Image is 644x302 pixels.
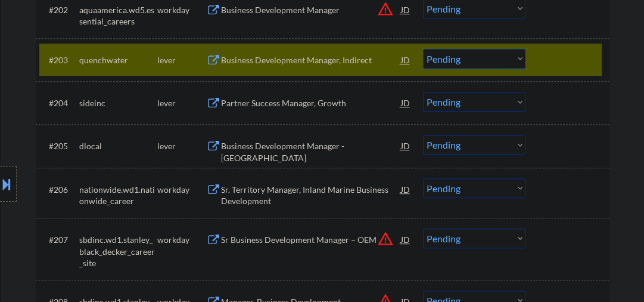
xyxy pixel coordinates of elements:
[221,54,401,66] div: Business Development Manager, Indirect
[221,97,401,109] div: Partner Success Manager, Growth
[400,229,412,250] div: JD
[221,140,401,164] div: Business Development Manager - [GEOGRAPHIC_DATA]
[400,92,412,113] div: JD
[400,135,412,156] div: JD
[377,230,394,247] button: warning_amber
[221,234,401,246] div: Sr Business Development Manager – OEM
[79,4,157,27] div: aquaamerica.wd5.essential_careers
[221,184,401,207] div: Sr. Territory Manager, Inland Marine Business Development
[79,54,157,66] div: quenchwater
[49,54,70,66] div: #203
[157,4,206,16] div: workday
[400,178,412,200] div: JD
[49,4,70,16] div: #202
[157,54,206,66] div: lever
[377,1,394,17] button: warning_amber
[221,4,401,16] div: Business Development Manager
[400,49,412,70] div: JD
